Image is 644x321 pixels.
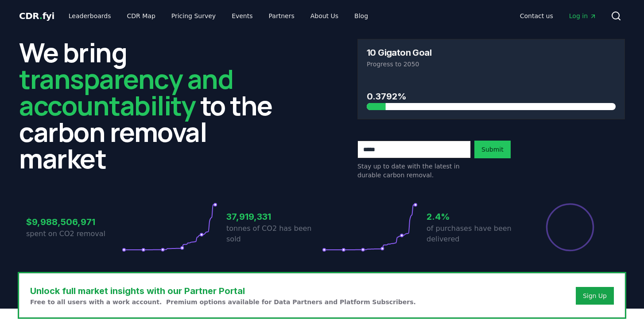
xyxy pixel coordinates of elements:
h3: Unlock full market insights with our Partner Portal [30,284,416,298]
span: . [39,11,43,21]
a: About Us [303,8,345,24]
a: Pricing Survey [164,8,223,24]
span: CDR fyi [19,11,54,21]
a: Log in [562,8,604,24]
h3: 2.4% [427,210,522,223]
button: Sign Up [576,287,614,305]
span: transparency and accountability [19,61,233,123]
h3: $9,988,506,971 [26,215,122,229]
a: Partners [262,8,302,24]
p: of purchases have been delivered [427,223,522,245]
nav: Main [62,8,375,24]
a: CDR Map [120,8,163,24]
a: Blog [347,8,375,24]
button: Submit [474,141,511,158]
h3: 0.3792% [367,90,616,103]
nav: Main [513,8,604,24]
p: tonnes of CO2 has been sold [226,223,322,245]
span: Log in [569,11,597,20]
h2: We bring to the carbon removal market [19,39,287,172]
a: Events [225,8,260,24]
p: Progress to 2050 [367,60,616,69]
h3: 10 Gigaton Goal [367,48,431,57]
p: spent on CO2 removal [26,229,122,239]
div: Percentage of sales delivered [545,203,595,252]
h3: 37,919,331 [226,210,322,223]
a: Contact us [513,8,560,24]
a: Leaderboards [62,8,118,24]
a: Sign Up [583,291,607,300]
a: CDR.fyi [19,10,54,22]
p: Stay up to date with the latest in durable carbon removal. [357,162,471,180]
p: Free to all users with a work account. Premium options available for Data Partners and Platform S... [30,298,416,306]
